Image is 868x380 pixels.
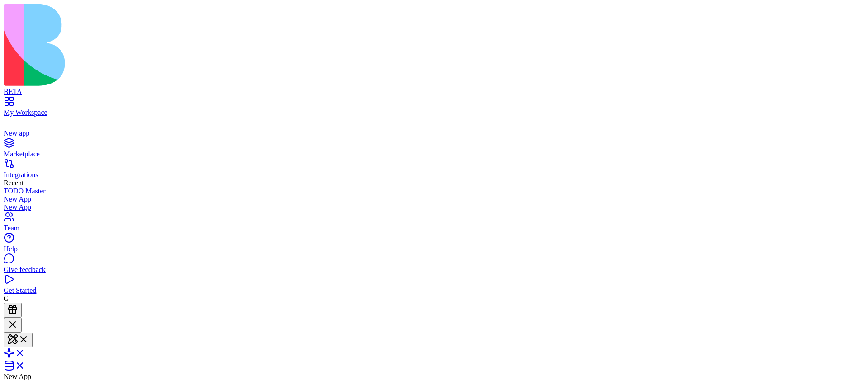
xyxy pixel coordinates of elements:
div: Help [4,245,864,253]
a: New App [4,195,864,203]
a: Marketplace [4,142,864,158]
div: Team [4,224,864,232]
div: Marketplace [4,150,864,158]
a: Get Started [4,278,864,295]
a: New App [4,203,864,211]
div: BETA [4,88,864,96]
div: Give feedback [4,266,864,274]
a: Integrations [4,163,864,179]
span: G [4,295,9,302]
div: Get Started [4,286,864,295]
a: Help [4,237,864,253]
a: BETA [4,80,864,96]
div: New app [4,129,864,137]
span: Recent [4,179,24,187]
a: TODO Master [4,187,864,195]
img: logo [4,4,367,86]
div: Integrations [4,171,864,179]
a: New app [4,121,864,137]
a: Team [4,216,864,232]
a: Give feedback [4,258,864,274]
div: My Workspace [4,108,864,117]
a: My Workspace [4,100,864,117]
